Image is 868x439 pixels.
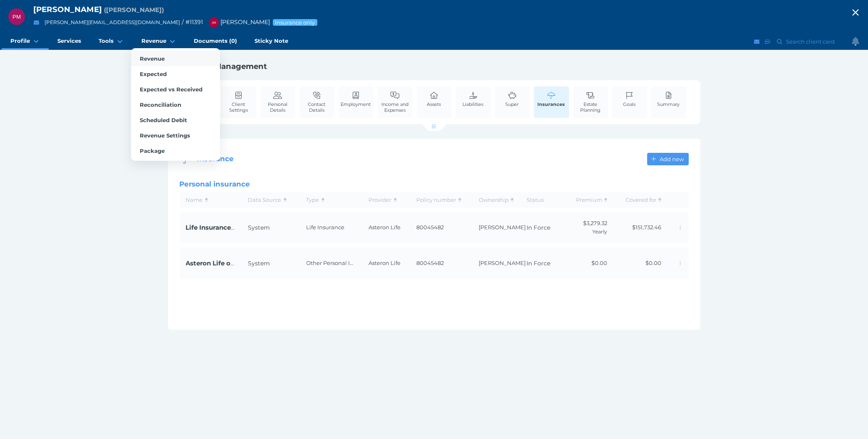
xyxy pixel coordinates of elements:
[520,192,568,208] th: Status
[300,192,363,208] th: Type
[614,192,668,208] th: Covered for
[10,37,30,44] span: Profile
[140,147,165,154] span: Package
[646,260,662,266] span: $0.00
[647,153,689,165] button: Add new
[536,101,567,107] span: Insurances
[527,224,550,231] span: In Force
[57,37,81,44] span: Services
[194,37,237,44] span: Documents (0)
[140,86,203,93] span: Expected vs Received
[205,18,270,26] span: [PERSON_NAME]
[131,143,220,158] a: Package
[140,132,190,139] span: Revenue Settings
[506,101,519,107] span: Super
[307,260,376,266] span: Other Personal Insurance
[45,19,180,25] a: [PERSON_NAME][EMAIL_ADDRESS][DOMAIN_NAME]
[592,260,608,266] span: $0.00
[655,86,682,112] a: Summary
[131,97,220,112] a: Reconciliation
[180,180,250,188] span: Personal insurance
[479,224,526,231] span: [PERSON_NAME]
[425,86,443,112] a: Assets
[568,192,614,208] th: Premium
[658,156,687,162] span: Add new
[410,192,472,208] th: Policy number
[380,101,411,113] span: Income and Expenses
[463,101,484,107] span: Liabilities
[131,112,220,128] a: Scheduled Debit
[223,101,254,113] span: Client Settings
[8,8,25,25] div: Peter Malpas
[341,101,371,107] span: Employment
[242,192,300,208] th: Data Source
[197,155,234,163] span: Insurance
[140,71,167,77] span: Expected
[274,19,316,26] span: Insurance only
[186,223,274,231] span: Life Insurance : Term of Life
[260,86,295,118] a: Personal Details
[534,86,569,118] a: Insurances
[369,260,401,266] span: Asteron Life
[472,192,520,208] th: Ownership
[416,260,444,266] span: 80045482
[131,66,220,81] a: Expected
[504,86,521,112] a: Super
[369,224,401,231] span: Asteron Life
[307,224,345,231] span: Life Insurance
[185,33,246,50] a: Documents (0)
[33,5,102,14] span: [PERSON_NAME]
[133,33,185,50] a: Revenue
[764,37,772,47] button: SMS
[461,86,486,112] a: Liabilities
[248,260,270,267] span: System
[378,86,413,118] a: Income and Expenses
[141,37,166,44] span: Revenue
[31,17,42,28] button: Email
[248,224,270,231] span: System
[255,37,288,44] span: Sticky Note
[363,192,411,208] th: Provider
[339,86,373,112] a: Employment
[131,81,220,97] a: Expected vs Received
[2,33,49,50] a: Profile
[182,18,203,26] span: / # 11391
[168,61,700,71] h1: Details and Management
[427,101,441,107] span: Assets
[180,192,242,208] th: Name
[99,37,114,44] span: Tools
[784,38,838,45] span: Search client card
[140,55,165,62] span: Revenue
[573,86,608,118] a: Estate Planning
[186,259,274,267] span: Asteron Life other-personal
[12,14,21,20] span: PM
[262,101,293,113] span: Personal Details
[416,224,444,231] span: 80045482
[131,128,220,143] a: Revenue Settings
[140,117,187,123] span: Scheduled Debit
[773,37,839,47] button: Search client card
[753,37,761,47] button: Email
[221,86,256,118] a: Client Settings
[302,101,332,113] span: Contact Details
[479,260,526,266] span: [PERSON_NAME]
[49,33,90,50] a: Services
[527,260,550,267] span: In Force
[623,101,636,107] span: Goals
[658,101,680,107] span: Summary
[574,220,608,236] span: $3,279.32
[104,6,164,14] span: Preferred name
[593,228,608,235] span: Yearly
[140,101,181,108] span: Reconciliation
[131,51,220,66] a: Revenue
[575,101,606,113] span: Estate Planning
[621,86,638,112] a: Goals
[633,224,662,231] span: $151,732.46
[212,21,216,25] span: JM
[209,17,219,27] div: Jonathon Martino
[299,86,334,118] a: Contact Details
